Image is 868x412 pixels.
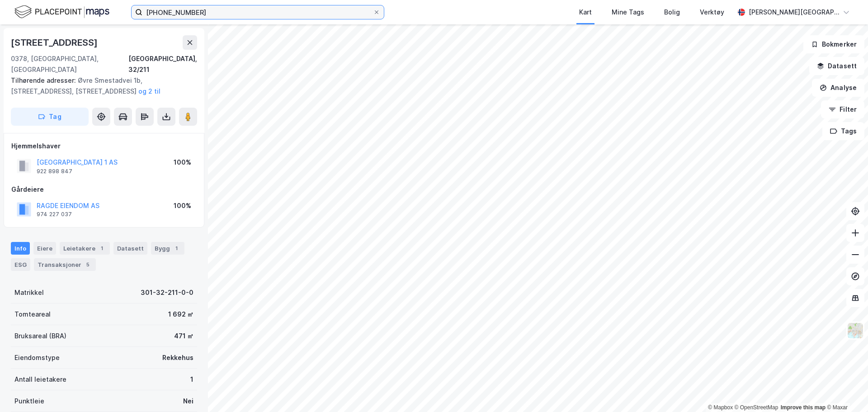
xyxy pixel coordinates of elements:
div: Gårdeiere [11,184,197,195]
a: OpenStreetMap [735,404,778,411]
div: Nei [183,396,193,407]
div: Hjemmelshaver [11,141,197,152]
div: Øvre Smestadvei 1b, [STREET_ADDRESS], [STREET_ADDRESS] [11,75,190,97]
a: Improve this map [781,404,826,411]
button: Datasett [809,57,864,75]
div: Matrikkel [14,287,44,298]
div: [PERSON_NAME][GEOGRAPHIC_DATA] [749,7,839,18]
div: Antall leietakere [14,374,66,385]
div: 471 ㎡ [174,331,193,341]
div: 301-32-211-0-0 [141,287,193,298]
div: 1 [190,374,193,385]
div: 1 [172,244,181,253]
div: Rekkehus [162,352,193,363]
img: logo.f888ab2527a4732fd821a326f86c7f29.svg [14,4,109,20]
div: [STREET_ADDRESS] [11,35,99,50]
div: Verktøy [700,7,724,18]
button: Filter [821,100,864,118]
div: Bolig [664,7,680,18]
div: Transaksjoner [34,258,96,271]
button: Tags [822,122,864,140]
div: Bygg [151,242,184,255]
button: Tag [11,108,89,126]
div: [GEOGRAPHIC_DATA], 32/211 [128,53,197,75]
button: Analyse [812,79,864,97]
iframe: Chat Widget [823,369,868,412]
div: Kart [579,7,592,18]
div: Eiendomstype [14,352,60,363]
div: ESG [11,258,30,271]
div: 100% [174,157,191,168]
div: Eiere [33,242,56,255]
div: Punktleie [14,396,44,407]
div: Mine Tags [612,7,644,18]
div: 0378, [GEOGRAPHIC_DATA], [GEOGRAPHIC_DATA] [11,53,128,75]
input: Søk på adresse, matrikkel, gårdeiere, leietakere eller personer [142,5,373,19]
div: Info [11,242,30,255]
div: Leietakere [60,242,110,255]
div: 5 [83,260,92,269]
div: 974 227 037 [37,211,72,218]
div: 100% [174,200,191,211]
div: 1 692 ㎡ [168,309,193,320]
span: Tilhørende adresser: [11,76,78,84]
div: Bruksareal (BRA) [14,331,66,341]
div: 922 898 847 [37,168,72,175]
img: Z [847,322,864,339]
button: Bokmerker [803,35,864,53]
div: 1 [97,244,106,253]
div: Datasett [113,242,147,255]
div: Tomteareal [14,309,51,320]
a: Mapbox [708,404,733,411]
